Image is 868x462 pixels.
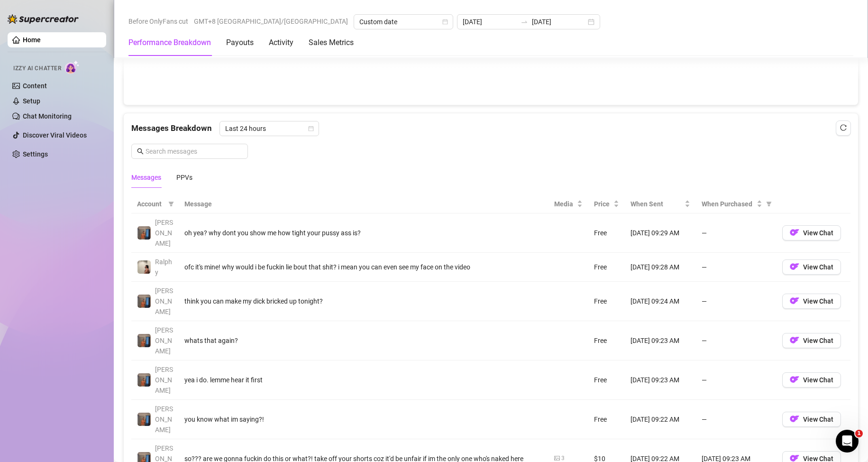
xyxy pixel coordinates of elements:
td: Free [588,321,625,360]
input: End date [532,17,586,27]
input: Start date [463,17,517,27]
span: [PERSON_NAME] [155,287,173,315]
a: Chat Monitoring [23,112,72,120]
span: GMT+8 [GEOGRAPHIC_DATA]/[GEOGRAPHIC_DATA] [194,14,348,28]
span: View Chat [803,229,833,237]
span: Ralphy [155,258,172,276]
th: Message [179,195,548,213]
td: [DATE] 09:22 AM [625,400,696,439]
a: Setup [23,97,40,105]
a: OFView Chat [782,299,841,307]
div: Sales Metrics [309,37,354,48]
button: OFView Chat [782,333,841,348]
div: Activity [269,37,293,48]
td: — [696,360,777,400]
div: Messages [131,172,161,183]
a: Content [23,82,47,90]
td: — [696,321,777,360]
span: search [137,148,144,155]
img: OF [790,375,799,384]
th: Media [548,195,588,213]
a: Discover Viral Videos [23,131,87,139]
div: Performance Breakdown [128,37,211,48]
a: OFView Chat [782,265,841,273]
input: Search messages [146,146,242,157]
th: When Sent [625,195,696,213]
div: ofc it's mine! why would i be fuckin lie bout that shit? i mean you can even see my face on the v... [184,262,543,272]
td: Free [588,253,625,282]
div: Payouts [226,37,254,48]
img: Wayne [137,413,151,426]
td: — [696,400,777,439]
span: reload [840,124,847,131]
img: Wayne [137,295,151,308]
a: OFView Chat [782,378,841,386]
td: [DATE] 09:29 AM [625,213,696,253]
span: View Chat [803,297,833,305]
span: calendar [442,19,448,25]
img: OF [790,296,799,305]
button: OFView Chat [782,294,841,309]
img: AI Chatter [65,60,80,74]
span: to [521,18,528,26]
td: [DATE] 09:28 AM [625,253,696,282]
div: Messages Breakdown [131,121,850,136]
img: Wayne [137,226,151,240]
td: Free [588,213,625,253]
td: [DATE] 09:23 AM [625,321,696,360]
a: OFView Chat [782,339,841,346]
span: View Chat [803,337,833,344]
span: filter [166,197,176,211]
img: Ralphy [137,260,151,274]
div: whats that again? [184,335,543,346]
div: you know what im saying?! [184,414,543,425]
span: filter [168,201,174,207]
div: PPVs [176,172,192,183]
td: — [696,253,777,282]
span: Price [594,199,612,209]
span: Account [137,199,164,209]
span: Last 24 hours [225,121,313,136]
td: — [696,282,777,321]
span: When Purchased [702,199,755,209]
img: OF [790,262,799,271]
th: Price [588,195,625,213]
span: filter [766,201,772,207]
span: Before OnlyFans cut [128,14,188,28]
td: Free [588,282,625,321]
span: [PERSON_NAME] [155,405,173,434]
span: swap-right [521,18,528,26]
span: Izzy AI Chatter [13,64,61,73]
img: logo-BBDzfeDw.svg [8,14,79,24]
img: OF [790,228,799,237]
span: [PERSON_NAME] [155,219,173,247]
td: [DATE] 09:23 AM [625,360,696,400]
span: picture [554,455,560,461]
span: Custom date [359,15,448,29]
button: OFView Chat [782,412,841,427]
iframe: Intercom live chat [836,430,859,453]
div: yea i do. lemme hear it first [184,375,543,385]
button: OFView Chat [782,225,841,240]
td: Free [588,360,625,400]
img: Wayne [137,373,151,387]
td: Free [588,400,625,439]
a: Home [23,36,41,44]
td: — [696,213,777,253]
a: Settings [23,150,48,158]
span: Media [554,199,575,209]
span: calendar [308,126,314,131]
img: Wayne [137,334,151,347]
div: think you can make my dick bricked up tonight? [184,296,543,306]
span: View Chat [803,416,833,423]
span: [PERSON_NAME] [155,366,173,394]
img: OF [790,335,799,345]
td: [DATE] 09:24 AM [625,282,696,321]
span: filter [764,197,774,211]
th: When Purchased [696,195,777,213]
a: OFView Chat [782,231,841,239]
button: OFView Chat [782,372,841,388]
a: OFView Chat [782,417,841,425]
span: 1 [855,430,863,437]
img: OF [790,414,799,424]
